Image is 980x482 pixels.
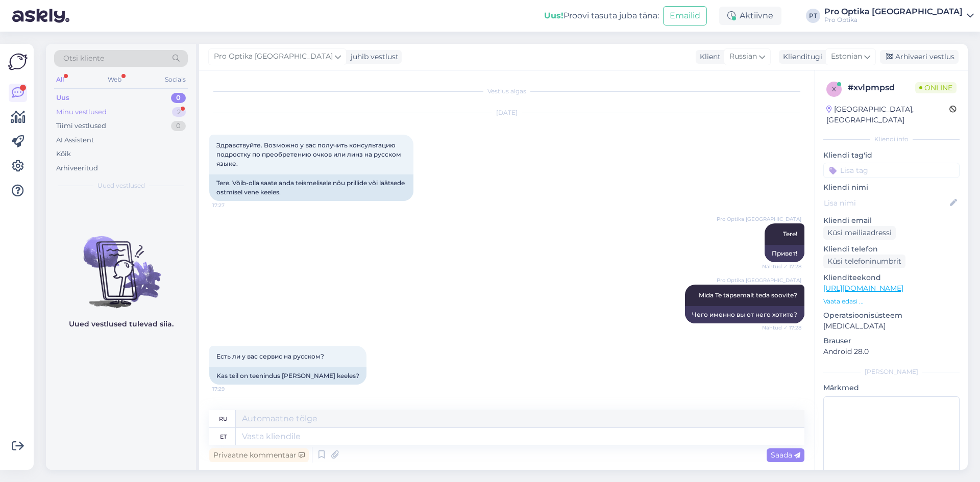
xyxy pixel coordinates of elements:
div: Kas teil on teenindus [PERSON_NAME] keeles? [209,367,366,385]
span: Pro Optika [GEOGRAPHIC_DATA] [717,215,801,223]
span: Otsi kliente [63,53,104,64]
div: Klienditugi [779,52,822,62]
a: [URL][DOMAIN_NAME] [823,284,903,293]
p: Android 28.0 [823,346,960,357]
div: [GEOGRAPHIC_DATA], [GEOGRAPHIC_DATA] [826,104,949,125]
p: Kliendi email [823,215,960,226]
button: Emailid [663,6,707,26]
div: Kõik [56,149,71,159]
span: Tere! [783,230,797,238]
span: Estonian [831,51,862,62]
span: Pro Optika [GEOGRAPHIC_DATA] [214,51,333,62]
div: Pro Optika [824,16,963,24]
img: Askly Logo [8,52,28,71]
div: 0 [171,121,186,131]
div: et [220,428,227,445]
div: Aktiivne [719,7,781,25]
div: PT [806,9,820,23]
div: Klient [696,52,721,62]
div: 0 [171,93,186,103]
input: Lisa nimi [824,197,948,209]
div: Vestlus algas [209,87,804,96]
p: Kliendi telefon [823,244,960,255]
div: [DATE] [209,108,804,117]
div: ru [219,410,228,427]
span: Online [915,82,957,93]
div: Web [106,73,124,86]
div: Pro Optika [GEOGRAPHIC_DATA] [824,8,963,16]
span: Saada [771,450,800,460]
div: Привет! [765,245,804,262]
div: Чего именно вы от него хотите? [685,306,804,323]
div: Tiimi vestlused [56,121,106,131]
div: Küsi telefoninumbrit [823,255,905,268]
span: Russian [729,51,757,62]
span: Здравствуйте. Возможно у вас получить консультацию подростку по преобретению очков или линз на ру... [216,141,403,167]
div: Uus [56,93,69,103]
span: 17:27 [212,201,251,209]
p: Märkmed [823,383,960,393]
div: [PERSON_NAME] [823,367,960,376]
div: AI Assistent [56,135,94,145]
span: Nähtud ✓ 17:28 [762,263,801,270]
span: 17:29 [212,385,251,393]
div: # xvlpmpsd [848,82,915,94]
p: Uued vestlused tulevad siia. [69,319,174,329]
span: Uued vestlused [97,181,145,190]
span: Nähtud ✓ 17:28 [762,324,801,332]
input: Lisa tag [823,163,960,178]
p: Kliendi tag'id [823,150,960,161]
div: Küsi meiliaadressi [823,226,896,240]
p: Brauser [823,336,960,346]
b: Uus! [544,11,563,20]
p: Operatsioonisüsteem [823,310,960,321]
div: 2 [172,107,186,117]
div: Proovi tasuta juba täna: [544,10,659,22]
p: Vaata edasi ... [823,297,960,306]
div: Minu vestlused [56,107,107,117]
a: Pro Optika [GEOGRAPHIC_DATA]Pro Optika [824,8,974,24]
div: Privaatne kommentaar [209,448,309,462]
div: juhib vestlust [347,52,399,62]
span: Есть ли у вас сервис на русском? [216,352,324,360]
img: No chats [46,218,196,310]
p: Kliendi nimi [823,182,960,193]
p: [MEDICAL_DATA] [823,321,960,332]
span: Mida Te täpsemalt teda soovite? [699,291,797,299]
span: Pro Optika [GEOGRAPHIC_DATA] [717,276,801,284]
div: Arhiveeritud [56,163,98,173]
span: x [832,85,836,93]
p: Klienditeekond [823,272,960,283]
div: Kliendi info [823,135,960,144]
div: All [54,73,66,86]
div: Arhiveeri vestlus [880,50,959,64]
div: Tere. Võib-olla saate anda teismelisele nõu prillide või läätsede ostmisel vene keeles. [209,174,413,201]
div: Socials [163,73,188,86]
